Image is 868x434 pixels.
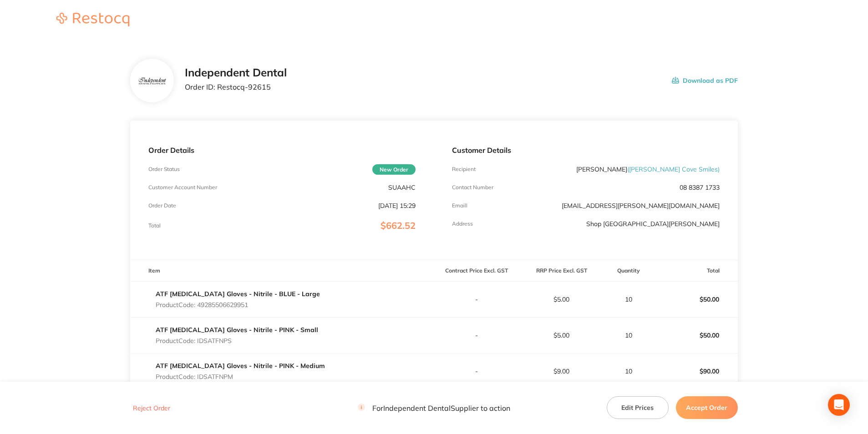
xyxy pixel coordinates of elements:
[586,220,720,227] p: Shop [GEOGRAPHIC_DATA][PERSON_NAME]
[137,76,167,86] img: bzV5Y2k1dA
[434,332,518,339] p: -
[434,368,518,375] p: -
[148,202,176,209] p: Order Date
[156,373,325,380] p: Product Code: IDSATFNPM
[47,13,138,28] a: Restocq logo
[627,165,720,173] span: ( [PERSON_NAME] Cove Smiles )
[148,166,180,172] p: Order Status
[148,184,217,191] p: Customer Account Number
[519,332,604,339] p: $5.00
[576,166,720,173] p: [PERSON_NAME]
[452,166,476,172] p: Recipient
[604,260,653,282] th: Quantity
[156,362,325,370] a: ATF [MEDICAL_DATA] Gloves - Nitrile - PINK - Medium
[378,202,416,209] p: [DATE] 15:29
[604,296,652,303] p: 10
[452,221,473,227] p: Address
[156,301,320,308] p: Product Code: 49285506629951
[676,396,738,419] button: Accept Order
[434,296,518,303] p: -
[130,260,434,282] th: Item
[680,184,720,191] p: 08 8387 1733
[653,260,738,282] th: Total
[452,184,493,191] p: Contact Number
[372,164,416,175] span: New Order
[130,404,173,412] button: Reject Order
[381,220,416,231] span: $662.52
[519,260,604,282] th: RRP Price Excl. GST
[653,360,737,382] p: $90.00
[452,146,719,154] p: Customer Details
[148,146,416,154] p: Order Details
[607,396,669,419] button: Edit Prices
[672,66,738,95] button: Download as PDF
[604,368,652,375] p: 10
[148,222,161,229] p: Total
[519,296,604,303] p: $5.00
[185,66,287,79] h2: Independent Dental
[828,394,850,416] div: Open Intercom Messenger
[388,184,416,191] p: SUAAHC
[452,202,467,209] p: Emaill
[156,337,318,344] p: Product Code: IDSATFNPS
[434,260,519,282] th: Contract Price Excl. GST
[185,83,287,91] p: Order ID: Restocq- 92615
[47,13,138,26] img: Restocq logo
[604,332,652,339] p: 10
[653,324,737,346] p: $50.00
[562,202,720,210] a: [EMAIL_ADDRESS][PERSON_NAME][DOMAIN_NAME]
[156,290,320,298] a: ATF [MEDICAL_DATA] Gloves - Nitrile - BLUE - Large
[358,404,510,412] p: For Independent Dental Supplier to action
[519,368,604,375] p: $9.00
[653,288,737,310] p: $50.00
[156,326,318,334] a: ATF [MEDICAL_DATA] Gloves - Nitrile - PINK - Small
